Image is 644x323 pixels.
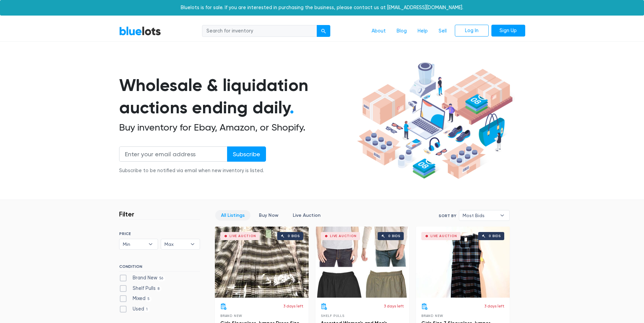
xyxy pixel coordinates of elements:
[215,227,309,298] a: Live Auction 0 bids
[202,25,317,37] input: Search for inventory
[416,227,510,298] a: Live Auction 0 bids
[119,285,162,292] label: Shelf Pulls
[253,210,284,221] a: Buy Now
[119,167,266,175] div: Subscribe to be notified via email when new inventory is listed.
[283,303,303,309] p: 3 days left
[433,25,452,38] a: Sell
[229,234,256,238] div: Live Auction
[220,314,242,318] span: Brand New
[384,303,404,309] p: 3 days left
[119,146,227,162] input: Enter your email address
[119,26,161,36] a: BlueLots
[123,239,145,249] span: Min
[388,234,400,238] div: 0 bids
[288,234,300,238] div: 0 bids
[185,239,200,249] b: ▾
[119,295,152,302] label: Mixed
[119,231,200,236] h6: PRICE
[227,146,266,162] input: Subscribe
[215,210,250,221] a: All Listings
[330,234,357,238] div: Live Auction
[143,239,158,249] b: ▾
[287,210,326,221] a: Live Auction
[290,97,294,118] span: .
[119,122,355,133] h2: Buy inventory for Ebay, Amazon, or Shopify.
[321,314,345,318] span: Shelf Pulls
[119,74,355,119] h1: Wholesale & liquidation auctions ending daily
[144,307,150,312] span: 1
[146,297,152,302] span: 5
[391,25,412,38] a: Blog
[463,210,496,221] span: Most Bids
[119,210,134,218] h3: Filter
[119,264,200,272] h6: CONDITION
[315,227,409,298] a: Live Auction 0 bids
[484,303,504,309] p: 3 days left
[455,25,489,37] a: Log In
[366,25,391,38] a: About
[491,25,525,37] a: Sign Up
[430,234,457,238] div: Live Auction
[164,239,187,249] span: Max
[495,210,509,221] b: ▾
[119,305,150,313] label: Used
[119,274,165,282] label: Brand New
[439,213,456,219] label: Sort By
[489,234,501,238] div: 0 bids
[421,314,443,318] span: Brand New
[156,286,162,292] span: 8
[157,276,165,281] span: 56
[355,59,515,182] img: hero-ee84e7d0318cb26816c560f6b4441b76977f77a177738b4e94f68c95b2b83dbb.png
[412,25,433,38] a: Help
